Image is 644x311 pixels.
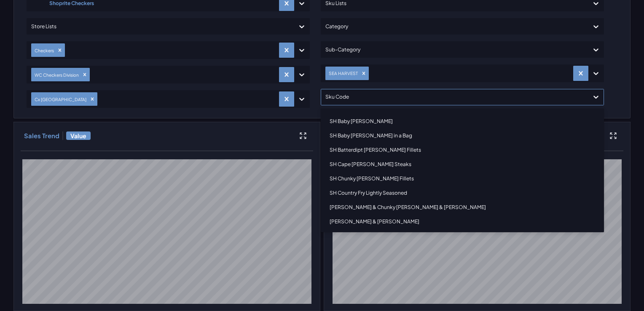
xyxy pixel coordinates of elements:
div: SH Chunky [PERSON_NAME] Fillets [325,172,600,186]
div: SEA HARVEST [326,69,359,78]
div: Checkers [32,46,55,55]
div: Store Lists [31,20,290,33]
div: WC Checkers Division [32,70,80,79]
div: Remove Checkers [55,47,64,53]
span: Value [66,131,91,140]
div: Cx [GEOGRAPHIC_DATA] [32,95,88,104]
div: Sku Code [325,90,584,104]
div: Category [325,20,584,33]
div: [PERSON_NAME] & [PERSON_NAME] [325,214,600,229]
div: SH Batterdipt [PERSON_NAME] Fillets [325,143,600,157]
div: Remove Cx Whale Coast Mall [88,96,97,102]
div: SH Cape [PERSON_NAME] Steaks [325,157,600,172]
div: Sub-Category [325,43,584,56]
div: SH Baby [PERSON_NAME] [325,114,600,129]
div: [PERSON_NAME] & Chunky [PERSON_NAME] & [PERSON_NAME] [325,200,600,214]
div: SH Baby [PERSON_NAME] in a Bag [325,129,600,143]
div: Remove WC Checkers Division [80,72,89,78]
div: SH Country Fry Lightly Seasoned [325,186,600,200]
h3: Sales Trend [24,131,59,140]
div: Remove SEA HARVEST [359,70,368,76]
